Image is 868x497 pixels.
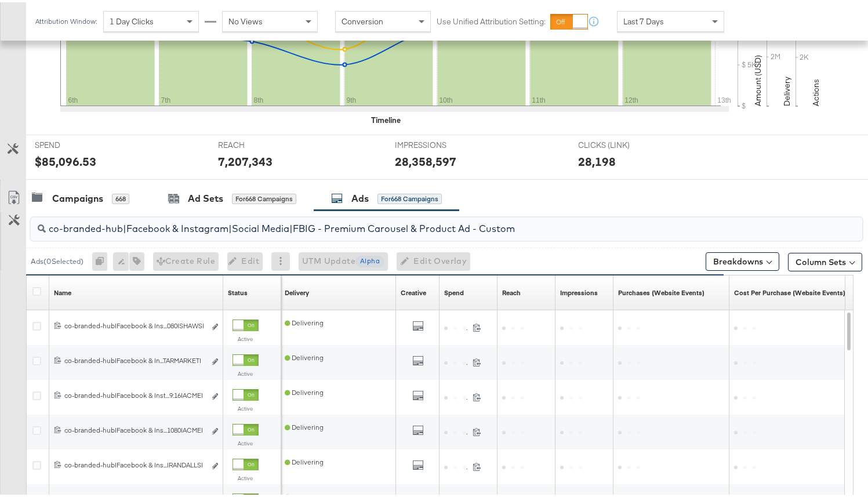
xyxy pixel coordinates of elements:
div: for 668 Campaigns [232,191,296,202]
span: Delivering [285,420,324,429]
div: Cost Per Purchase (Website Events) [734,286,845,295]
div: 7,207,343 [219,151,273,168]
a: The number of times your ad was served. On mobile apps an ad is counted as served the first time ... [560,286,598,295]
a: The total amount spent to date. [444,286,464,295]
label: Active [233,333,259,340]
a: Shows the creative associated with your ad. [401,286,426,295]
span: 1 Day Clicks [110,14,154,24]
span: Delivering [285,351,324,360]
div: Delivery [285,286,309,295]
div: Creative [401,286,426,295]
span: REACH [219,137,306,148]
div: 668 [112,191,129,202]
a: The number of times a purchase was made tracked by your Custom Audience pixel on your website aft... [618,286,704,295]
div: Name [54,286,71,295]
div: 0 [92,250,113,269]
span: IMPRESSIONS [395,137,482,148]
div: co-branded-hub|Facebook & Ins...|RANDALLS| [64,458,205,467]
div: $85,096.53 [35,151,96,168]
label: Active [233,368,259,375]
span: Delivering [285,316,324,325]
span: SPEND [35,137,122,148]
div: Attribution Window: [35,15,97,23]
span: Conversion [342,14,383,24]
span: Delivering [285,455,324,464]
a: The number of people your ad was served to. [502,286,521,295]
a: Ad Name. [54,286,71,295]
label: Active [233,402,259,410]
a: Reflects the ability of your Ad to achieve delivery. [285,286,309,295]
div: Status [228,286,248,295]
button: Column Sets [788,251,862,269]
div: co-branded-hub|Facebook & In...TARMARKET| [64,354,205,363]
div: 28,358,597 [395,151,456,168]
text: Actions [811,77,821,104]
div: Ads ( 0 Selected) [31,254,83,264]
label: Active [233,472,259,480]
a: Shows the current state of your Ad. [228,286,248,295]
div: 28,198 [579,151,616,168]
label: Active [233,437,259,445]
button: Breakdowns [706,250,779,269]
div: Timeline [372,113,401,124]
text: Delivery [782,74,792,104]
div: Impressions [560,286,598,295]
div: Ad Sets [188,190,223,203]
div: Campaigns [52,190,103,203]
span: Last 7 Days [623,14,664,24]
div: Reach [502,286,521,295]
div: Ads [351,190,369,203]
div: co-branded-hub|Facebook & Ins...080|SHAWS| [64,319,205,328]
div: co-branded-hub|Facebook & Inst...9:16|ACME| [64,389,205,398]
a: The average cost for each purchase tracked by your Custom Audience pixel on your website after pe... [734,286,845,295]
div: co-branded-hub|Facebook & Ins...1080|ACME| [64,423,205,433]
text: Amount (USD) [753,53,763,104]
label: Use Unified Attribution Setting: [437,14,546,25]
span: Delivering [285,386,324,394]
span: CLICKS (LINK) [579,137,666,148]
div: for 668 Campaigns [377,191,442,202]
div: Spend [444,286,464,295]
span: No Views [228,14,263,24]
input: Search Ad Name, ID or Objective [46,211,788,233]
div: Purchases (Website Events) [618,286,704,295]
